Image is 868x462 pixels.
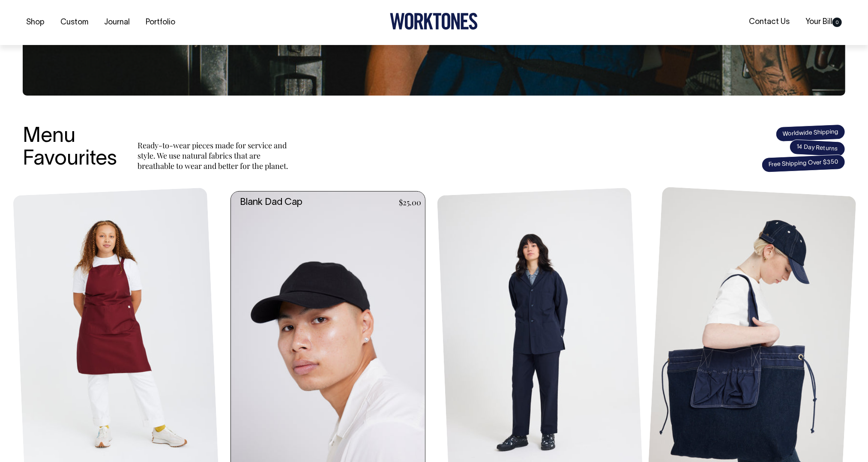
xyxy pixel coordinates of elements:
[57,15,92,30] a: Custom
[142,15,179,30] a: Portfolio
[101,15,133,30] a: Journal
[745,15,793,29] a: Contact Us
[23,15,48,30] a: Shop
[802,15,845,29] a: Your Bill0
[832,18,842,27] span: 0
[23,126,117,171] h3: Menu Favourites
[789,139,846,157] span: 14 Day Returns
[761,154,845,173] span: Free Shipping Over $350
[775,124,845,142] span: Worldwide Shipping
[138,140,292,171] p: Ready-to-wear pieces made for service and style. We use natural fabrics that are breathable to we...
